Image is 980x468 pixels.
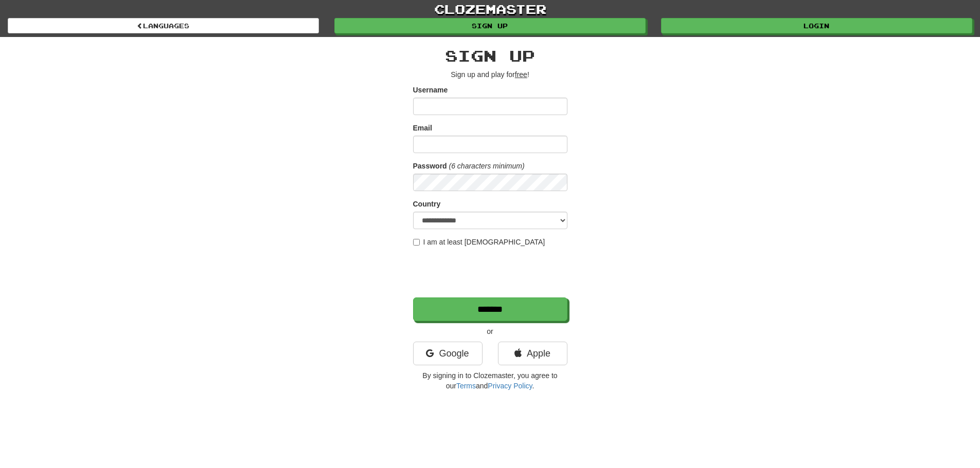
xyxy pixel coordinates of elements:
[413,370,567,391] p: By signing in to Clozemaster, you agree to our and .
[413,326,567,336] p: or
[413,237,545,247] label: I am at least [DEMOGRAPHIC_DATA]
[413,123,432,133] label: Email
[515,70,527,79] u: free
[661,18,972,33] a: Login
[413,252,569,292] iframe: reCAPTCHA
[413,161,447,171] label: Password
[449,162,525,170] em: (6 characters minimum)
[8,18,319,33] a: Languages
[413,239,420,246] input: I am at least [DEMOGRAPHIC_DATA]
[334,18,646,33] a: Sign up
[488,382,532,390] a: Privacy Policy
[456,382,476,390] a: Terms
[413,199,441,209] label: Country
[413,342,483,365] a: Google
[413,69,567,80] p: Sign up and play for !
[413,47,567,64] h2: Sign up
[413,85,448,95] label: Username
[498,342,567,365] a: Apple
